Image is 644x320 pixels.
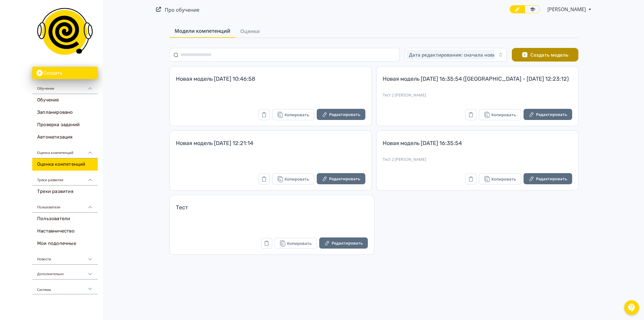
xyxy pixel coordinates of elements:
[405,48,507,62] button: Дата редактирования: сначала новые
[319,237,368,250] a: Редактировать
[165,6,199,13] a: Про обучение
[32,79,98,94] div: Обучение
[525,5,540,13] a: Переключиться в режим ученика
[272,109,314,120] button: Копировать
[176,204,368,219] div: Тест
[32,198,98,213] div: Пользователи
[383,139,572,154] div: Новая модель [DATE] 16:35:54
[383,92,572,97] div: Тест 2 [PERSON_NAME]
[524,173,572,185] a: Редактировать
[272,173,314,185] button: Копировать
[175,27,230,35] span: Модели компетенций
[32,119,98,131] a: Проверка заданий
[32,94,98,106] a: Обучение
[547,6,587,13] span: Илья Бояринцев
[409,52,499,58] span: Дата редактирования: сначала новые
[32,250,98,265] div: Новости
[32,131,98,143] a: Автоматизация
[32,171,98,186] div: Треки развития
[176,139,365,154] div: Новая модель [DATE] 12:21:14
[319,237,368,249] button: Редактировать
[32,237,98,250] a: Мои подопечные
[37,4,93,59] img: https://files.teachbase.ru/system/slaveaccount/36146/logo/medium-b1818ddb8e1247e7d73a01cb0ce77a0b...
[512,48,578,62] button: Создать модель
[524,109,572,120] button: Редактировать
[32,158,98,171] a: Оценка компетенций
[317,109,365,121] a: Редактировать
[479,173,521,185] button: Копировать
[32,186,98,198] a: Треки развития
[32,225,98,237] a: Наставничество
[383,157,572,162] div: Тест 2 [PERSON_NAME]
[317,173,365,184] button: Редактировать
[479,109,521,120] button: Копировать
[383,75,572,90] div: Новая модель [DATE] 16:35:54 ([GEOGRAPHIC_DATA] - [DATE] 12:23:12)
[524,173,572,184] button: Редактировать
[32,279,98,294] div: Система
[32,106,98,119] a: Запланировано
[32,67,98,79] button: Создать
[317,173,365,185] a: Редактировать
[32,265,98,279] div: Дополнительно
[317,109,365,120] button: Редактировать
[32,143,98,158] div: Оценка компетенций
[32,213,98,225] a: Пользователи
[524,109,572,121] a: Редактировать
[240,28,260,35] span: Оценки
[176,75,365,90] div: Новая модель [DATE] 10:46:58
[275,238,317,249] button: Копировать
